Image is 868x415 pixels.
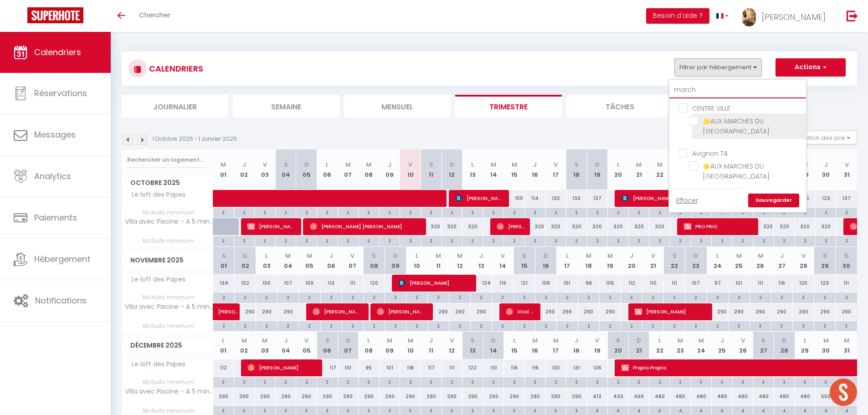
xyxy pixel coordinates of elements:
[265,251,268,260] abbr: L
[34,129,76,140] span: Messages
[578,275,599,292] div: 98
[342,247,363,275] th: 07
[649,218,670,235] div: 320
[716,251,719,260] abbr: L
[566,208,587,216] div: 2
[320,247,342,275] th: 06
[359,236,379,245] div: 2
[578,292,599,301] div: 2
[814,275,836,292] div: 123
[256,247,277,275] th: 03
[491,160,496,169] abbr: M
[621,275,642,292] div: 112
[533,160,537,169] abbr: J
[213,236,234,245] div: 2
[221,160,226,169] abbr: M
[608,208,628,216] div: 2
[483,208,504,216] div: 2
[545,190,566,207] div: 132
[247,359,317,376] span: [PERSON_NAME]
[629,208,649,216] div: 2
[304,160,309,169] abbr: D
[377,303,426,320] span: [PERSON_NAME]
[504,190,525,207] div: 100
[359,208,379,216] div: 2
[277,247,299,275] th: 04
[428,303,449,320] div: 290
[326,160,329,169] abbr: L
[442,218,462,235] div: 320
[795,218,816,235] div: 320
[535,292,556,301] div: 2
[234,149,255,190] th: 02
[27,7,83,23] img: Super Booking
[34,87,87,99] span: Réservations
[34,212,77,223] span: Paiements
[792,275,814,292] div: 120
[774,218,795,235] div: 320
[524,190,545,207] div: 114
[646,8,709,24] button: Besoin d'aide ?
[836,292,857,301] div: 2
[628,149,649,190] th: 21
[556,247,578,275] th: 17
[608,218,629,235] div: 320
[733,236,753,245] div: 2
[587,208,608,216] div: 2
[664,247,685,275] th: 22
[344,95,451,117] li: Mensuel
[776,58,846,77] button: Actions
[608,149,629,190] th: 20
[693,251,698,260] abbr: D
[506,303,534,320] span: Vital Rigoulet
[242,160,246,169] abbr: J
[617,160,620,169] abbr: L
[416,251,418,260] abbr: L
[816,149,837,190] th: 30
[321,292,342,301] div: 2
[504,236,524,245] div: 2
[372,251,376,260] abbr: S
[525,208,545,216] div: 2
[277,292,298,301] div: 2
[728,247,750,275] th: 25
[307,251,312,260] abbr: M
[546,208,566,216] div: 2
[514,247,535,275] th: 15
[824,160,828,169] abbr: J
[600,292,621,301] div: 2
[684,218,754,235] span: PRO PRIO
[587,236,608,245] div: 2
[578,247,599,275] th: 18
[479,251,483,260] abbr: J
[556,275,578,292] div: 101
[393,251,398,260] abbr: D
[428,292,449,301] div: 2
[449,247,471,275] th: 12
[310,218,421,235] span: [PERSON_NAME] [PERSON_NAME]
[398,274,468,292] span: [PERSON_NAME]
[122,208,213,218] span: Nb Nuits minimum
[780,251,784,260] abbr: J
[707,275,728,292] div: 97
[276,236,296,245] div: 2
[406,247,427,275] th: 10
[816,208,836,216] div: 2
[213,303,235,321] a: [PERSON_NAME]-Hodister
[329,251,333,260] abbr: J
[554,160,558,169] abbr: V
[635,303,704,320] span: [PERSON_NAME]
[218,298,239,316] span: [PERSON_NAME]-Hodister
[235,275,256,292] div: 102
[385,247,406,275] th: 09
[296,149,317,190] th: 05
[471,275,492,292] div: 124
[338,236,359,245] div: 2
[703,162,770,181] span: 🌟AUX MARCHES DU [GEOGRAPHIC_DATA]
[342,275,363,292] div: 111
[299,292,320,301] div: 2
[535,275,556,292] div: 108
[492,292,513,301] div: 2
[712,236,732,245] div: 2
[587,218,608,235] div: 320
